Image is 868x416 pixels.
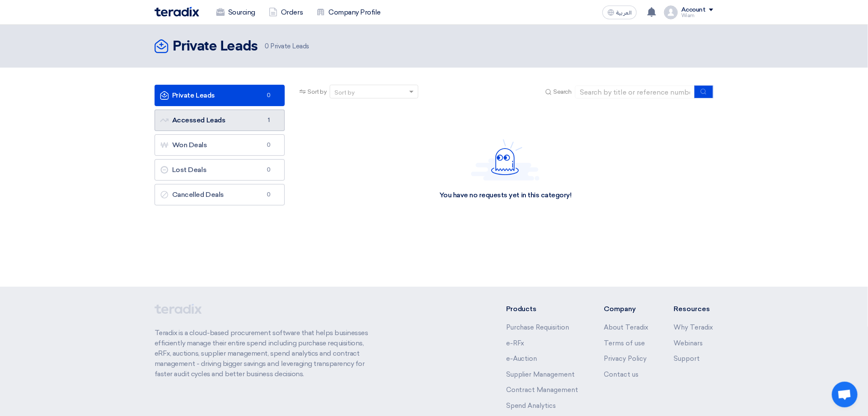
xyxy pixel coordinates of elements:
div: Wiam [681,13,713,18]
span: 1 [264,116,274,125]
div: Sort by [334,88,355,97]
span: العربية [616,10,632,16]
a: Company Profile [310,3,388,22]
span: Private Leads [265,42,309,51]
div: You have no requests yet in this category! [439,191,572,200]
span: 0 [264,141,274,149]
span: Sort by [308,87,327,96]
a: Won Deals0 [155,134,285,156]
img: profile_test.png [664,6,678,19]
input: Search by title or reference number [575,86,695,98]
a: About Teradix [604,324,648,331]
a: Supplier Management [506,371,575,378]
span: 0 [265,42,269,50]
img: Teradix logo [155,7,199,17]
a: Cancelled Deals0 [155,184,285,205]
a: Private Leads0 [155,85,285,106]
span: 0 [264,166,274,174]
a: Webinars [674,339,703,347]
img: Hello [471,139,540,181]
a: Purchase Requisition [506,324,570,331]
a: Support [674,355,700,363]
a: Why Teradix [674,324,713,331]
a: e-Auction [506,355,537,363]
a: Accessed Leads1 [155,110,285,131]
div: Open chat [832,382,858,407]
a: e-RFx [506,339,525,347]
a: Sourcing [209,3,262,22]
button: العربية [603,6,637,19]
a: Spend Analytics [506,402,556,410]
a: Privacy Policy [604,355,647,363]
p: Teradix is a cloud-based procurement software that helps businesses efficiently manage their enti... [155,328,378,379]
span: 0 [264,91,274,100]
a: Lost Deals0 [155,159,285,181]
a: Orders [262,3,310,22]
span: 0 [264,190,274,199]
li: Products [506,304,579,314]
li: Company [604,304,648,314]
h2: Private Leads [173,38,258,55]
span: Search [554,87,572,96]
a: Contact us [604,371,638,378]
a: Contract Management [506,386,579,394]
li: Resources [674,304,713,314]
a: Terms of use [604,339,645,347]
div: Account [681,6,706,14]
